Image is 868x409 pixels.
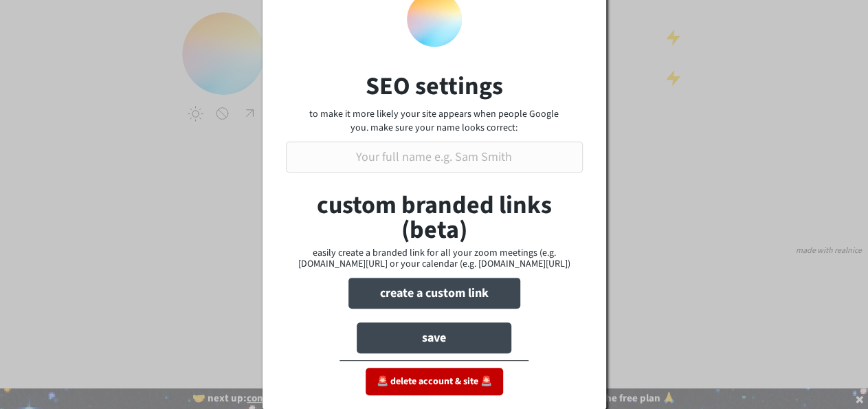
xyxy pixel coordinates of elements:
button: create a custom link [348,278,520,309]
strong: SEO settings [366,69,503,104]
div: to make it more likely your site appears when people Google you. make sure your name looks correct: [302,108,566,135]
button: 🚨 delete account & site 🚨 [366,368,503,395]
button: save [357,322,511,353]
input: Your full name e.g. Sam Smith [286,142,583,173]
strong: custom branded links (beta) [317,188,557,247]
div: easily create a branded link for all your zoom meetings (e.g. [DOMAIN_NAME][URL] or your calendar... [286,247,583,271]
